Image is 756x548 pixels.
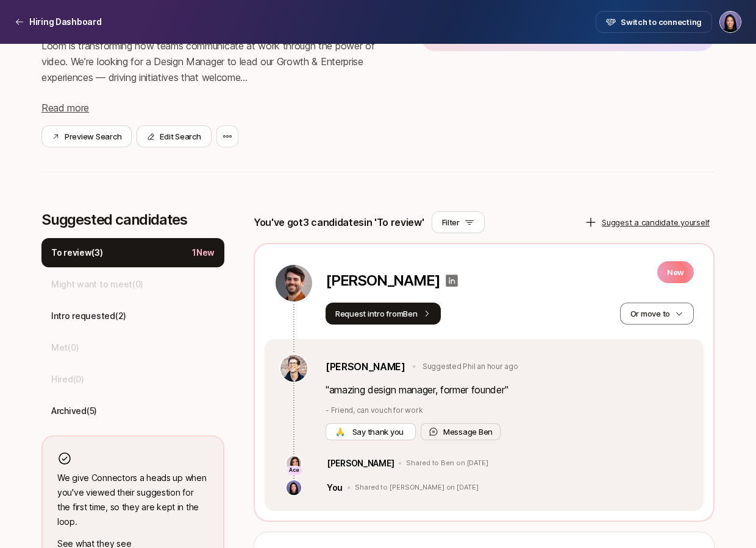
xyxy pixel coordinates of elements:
[335,426,345,438] span: 🙏
[326,382,689,398] p: " amazing design manager, former founder "
[51,277,143,292] p: Might want to meet ( 0 )
[355,483,478,492] p: Shared to [PERSON_NAME] on [DATE]
[254,214,424,230] p: You've got 3 candidates in 'To review'
[423,361,518,372] p: Suggested Phil an hour ago
[29,15,102,29] p: Hiring Dashboard
[41,102,89,114] span: Read more
[719,11,741,33] button: Christina White
[51,245,103,260] p: To review ( 3 )
[280,355,307,382] img: ACg8ocLm-7WKXm5P6FOfsomLtf-y8h9QcLHIICRw5Nhk1c-0rtDodec4=s160-c
[51,404,97,418] p: Archived ( 5 )
[350,426,406,438] span: Say thank you
[57,471,209,529] p: We give Connectors a heads up when you've viewed their suggestion for the first time, so they are...
[720,12,741,32] img: Christina White
[137,125,211,147] button: Edit Search
[287,456,301,471] img: 71d7b91d_d7cb_43b4_a7ea_a9b2f2cc6e03.jpg
[326,359,405,374] a: [PERSON_NAME]
[620,303,694,325] button: Or move to
[602,216,710,228] p: Suggest a candidate yourself
[406,459,488,468] p: Shared to Ben on [DATE]
[289,466,299,474] p: Ace
[326,272,440,289] p: [PERSON_NAME]
[192,245,215,260] p: 1 New
[51,340,79,355] p: Met ( 0 )
[621,16,702,28] span: Switch to connecting
[51,372,84,387] p: Hired ( 0 )
[326,423,416,440] button: 🙏 Say thank you
[276,265,312,301] img: ede9d662_28a5_4466_9c0e_ed85d3c99e90.jpg
[421,423,501,440] button: Message Ben
[432,211,485,233] button: Filter
[287,480,301,495] img: 78e4de0c_b49c_4efa_a437_1cd51fc50811.jpg
[51,309,126,323] p: Intro requested ( 2 )
[326,405,689,416] p: - Friend, can vouch for work
[41,125,132,147] button: Preview Search
[41,38,401,85] p: Loom is transforming how teams communicate at work through the power of video. We’re looking for ...
[327,480,343,495] p: You
[596,11,712,33] button: Switch to connecting
[326,303,441,325] button: Request intro fromBen
[327,456,394,471] p: [PERSON_NAME]
[41,211,224,228] p: Suggested candidates
[657,261,694,283] p: New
